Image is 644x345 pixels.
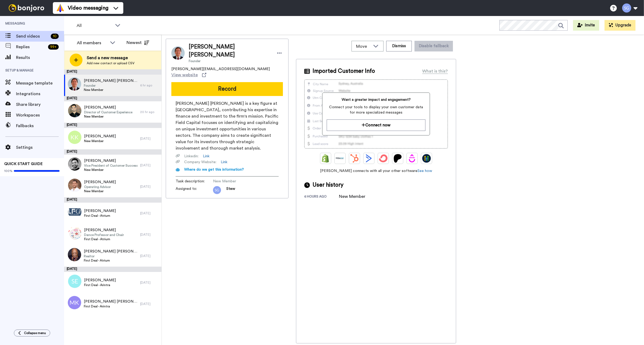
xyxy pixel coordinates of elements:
[140,254,159,258] div: [DATE]
[140,110,159,114] div: 20 hr ago
[24,331,46,335] span: Collapse menu
[84,227,124,233] span: [PERSON_NAME]
[176,100,279,151] span: [PERSON_NAME] [PERSON_NAME] is a key figure at [GEOGRAPHIC_DATA], contributing his expertise in f...
[171,46,185,60] img: Image of Peter John Forster
[16,33,49,39] span: Send videos
[64,96,161,101] div: [DATE]
[313,67,375,75] span: Imported Customer Info
[414,41,453,51] button: Disable fallback
[327,97,425,102] span: Want a greater impact and engagement?
[87,61,135,65] span: Add new contact or upload CSV
[84,249,137,254] span: [PERSON_NAME] [PERSON_NAME]
[64,197,161,203] div: [DATE]
[48,44,59,50] div: 99 +
[171,72,198,78] span: View website
[77,22,112,29] span: All
[84,304,137,308] span: First Deal - Arintra
[6,4,46,12] img: bj-logo-header-white.svg
[140,83,159,87] div: 6 hr ago
[189,59,271,63] span: Founder
[56,4,65,12] img: vm-color.svg
[84,283,116,287] span: First Deal - Arintra
[140,163,159,167] div: [DATE]
[605,20,635,31] button: Upgrade
[68,227,81,240] img: 1b6aa270-ee2e-422c-9216-79b20039d0e8.png
[184,154,199,159] span: Linkedin :
[84,139,116,143] span: New Member
[140,184,159,189] div: [DATE]
[16,44,46,50] span: Replies
[64,149,161,155] div: [DATE]
[356,43,370,50] span: Move
[68,296,81,309] img: mk.png
[327,119,425,131] button: Connect now
[68,275,81,288] img: se.png
[84,110,132,114] span: Director of Customer Experience
[140,302,159,306] div: [DATE]
[84,237,124,241] span: First Deal - Atrium
[84,278,116,283] span: [PERSON_NAME]
[213,179,264,184] span: New Member
[16,91,64,97] span: Integrations
[16,112,64,118] span: Workspaces
[184,168,244,171] span: Where do we get this information?
[51,34,59,39] div: 10
[573,20,599,31] button: Invite
[16,144,64,151] span: Settings
[84,163,137,168] span: Vice President of Customer Success
[84,105,132,110] span: [PERSON_NAME]
[379,154,388,163] img: ConvertKit
[226,186,235,194] span: Stew
[68,157,81,171] img: 6ffc37e3-7a57-4b58-8769-2d2218edc3bd.jpg
[16,80,64,86] span: Message template
[68,131,81,144] img: kk.png
[84,254,137,258] span: Realtor
[84,168,137,172] span: New Member
[68,104,81,117] img: fe125b3f-d493-4716-8b51-b2d13b897258.jpg
[84,158,137,163] span: [PERSON_NAME]
[84,134,116,139] span: [PERSON_NAME]
[189,43,271,59] span: [PERSON_NAME] [PERSON_NAME]
[140,232,159,237] div: [DATE]
[64,123,161,128] div: [DATE]
[393,154,402,163] img: Patreon
[140,211,159,215] div: [DATE]
[350,154,359,163] img: Hubspot
[84,214,116,218] span: First Deal - Atrium
[68,179,81,192] img: 71816507-17a3-48c4-a5ae-2d6450d9b6a4.jpg
[16,101,64,108] span: Share library
[140,280,159,285] div: [DATE]
[77,40,107,46] div: All members
[84,114,132,119] span: New Member
[213,186,221,194] img: 82d77515-61d0-430a-a333-5535a56e8b0c.png
[64,69,161,75] div: [DATE]
[422,68,448,74] div: What is this?
[313,181,343,189] span: User history
[140,137,159,141] div: [DATE]
[304,168,448,174] span: [PERSON_NAME] connects with all your other software
[176,186,213,194] span: Assigned to:
[84,88,137,92] span: New Member
[203,154,210,159] a: Link
[4,169,13,173] span: 100%
[4,162,43,166] span: QUICK START GUIDE
[304,194,339,200] div: 6 hours ago
[68,248,81,261] img: e903244b-5e95-4598-93db-8ceb31f563cb.jpg
[16,123,64,129] span: Fallbacks
[87,55,135,61] span: Send a new message
[16,54,64,61] span: Results
[68,77,81,91] img: 2adfe0f4-3a88-484d-be9b-6f91dcdec3ba.jpg
[184,159,216,165] span: Company Website :
[84,258,137,263] span: First Deal - Atrium
[386,41,412,51] button: Dismiss
[408,154,416,163] img: Drip
[84,233,124,237] span: Dance Professor and Chair
[64,267,161,272] div: [DATE]
[422,154,431,163] img: GoHighLevel
[84,83,137,88] span: Founder
[176,179,213,184] span: Task description :
[327,105,425,115] span: Connect your tools to display your own customer data for more specialized messages
[171,82,283,96] button: Record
